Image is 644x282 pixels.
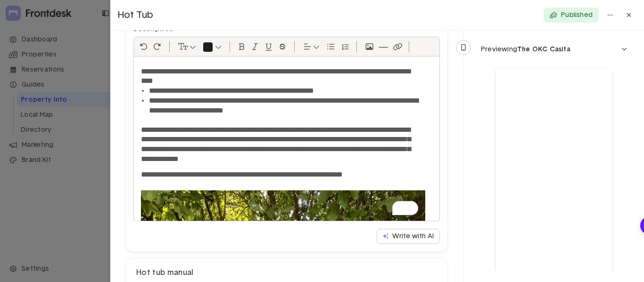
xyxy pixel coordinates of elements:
div: Write with AI [383,233,434,240]
div: To enrich screen reader interactions, please activate Accessibility in Grammarly extension settings [134,56,432,221]
button: Published [544,8,599,23]
div: Previewing [481,46,570,53]
p: Hot tub manual [136,268,437,278]
button: dropdown trigger [475,42,633,57]
p: Hot Tub [118,9,532,21]
button: Write with AI [377,229,440,244]
span: The OKC Casita [517,46,570,53]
